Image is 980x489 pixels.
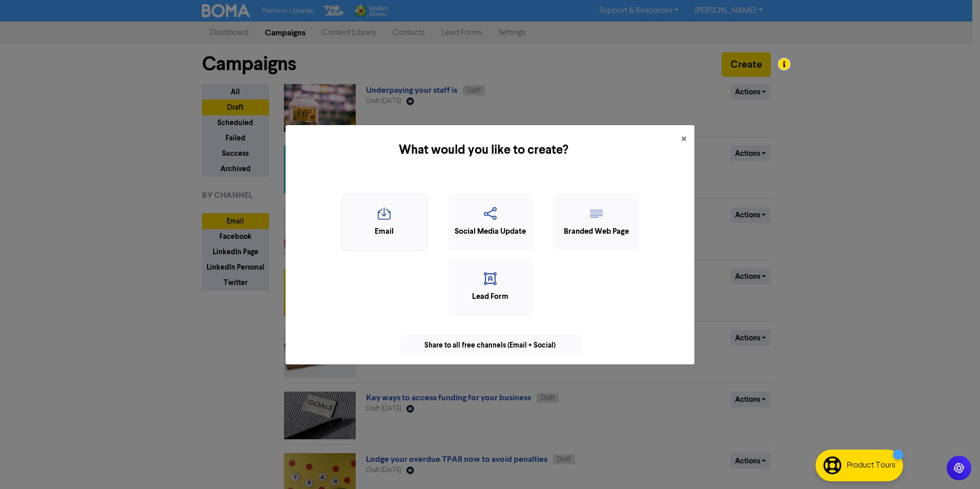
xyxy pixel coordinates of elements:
div: Share to all free channels (Email + Social) [400,334,581,356]
div: Branded Web Page [559,226,634,238]
button: Close [673,125,695,154]
div: Email [347,226,421,238]
div: Social Media Update [453,226,527,238]
div: Lead Form [453,291,527,303]
iframe: Chat Widget [929,440,980,489]
h5: What would you like to create? [294,141,673,159]
span: × [681,132,686,147]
